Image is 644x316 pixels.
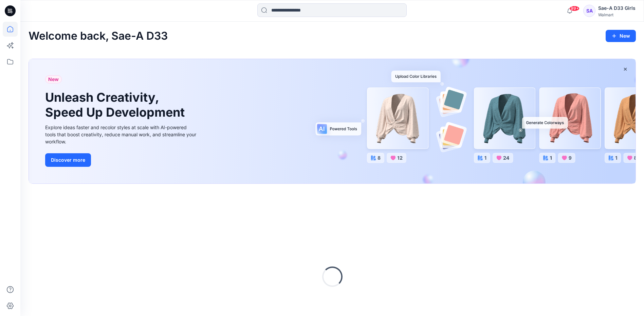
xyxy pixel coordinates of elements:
[48,75,59,83] span: New
[569,6,579,11] span: 99+
[45,124,198,145] div: Explore ideas faster and recolor styles at scale with AI-powered tools that boost creativity, red...
[45,153,198,167] a: Discover more
[598,12,636,17] div: Walmart
[606,30,636,42] button: New
[45,153,91,167] button: Discover more
[45,90,188,119] h1: Unleash Creativity, Speed Up Development
[29,30,168,42] h2: Welcome back, Sae-A D33
[583,5,595,17] div: SA
[598,4,636,12] div: Sae-A D33 Girls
